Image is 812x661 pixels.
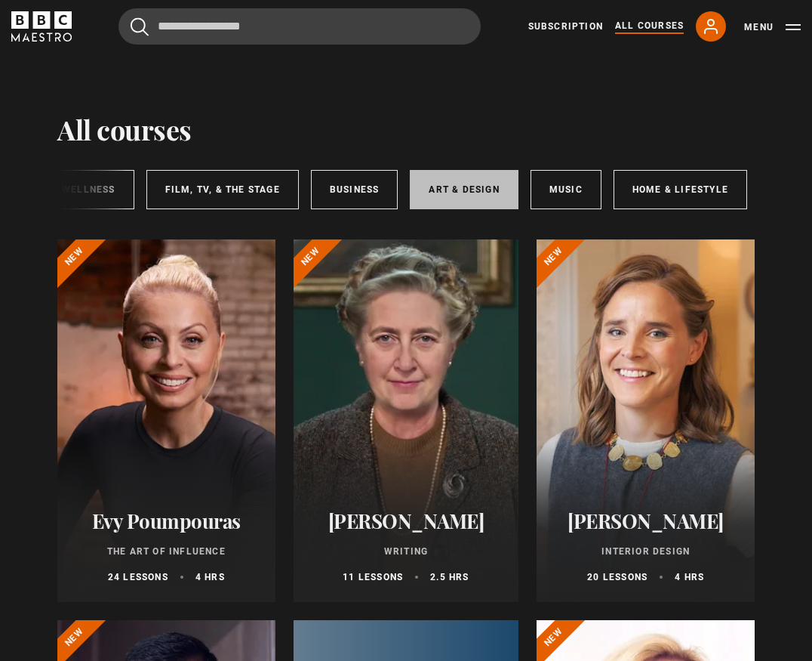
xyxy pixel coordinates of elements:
[311,170,398,209] a: Business
[555,509,737,533] h2: [PERSON_NAME]
[294,239,519,602] a: [PERSON_NAME] Writing 11 lessons 2.5 hrs New
[430,570,469,584] p: 2.5 hrs
[537,239,755,602] a: [PERSON_NAME] Interior Design 20 lessons 4 hrs New
[118,8,481,45] input: Search
[75,509,257,533] h2: Evy Poumpouras
[531,170,601,209] a: Music
[410,170,518,209] a: Art & Design
[675,570,704,584] p: 4 hrs
[108,570,168,584] p: 24 lessons
[57,113,192,145] h1: All courses
[11,11,72,42] svg: BBC Maestro
[146,170,299,209] a: Film, TV, & The Stage
[587,570,647,584] p: 20 lessons
[57,239,275,602] a: Evy Poumpouras The Art of Influence 24 lessons 4 hrs New
[75,545,257,558] p: The Art of Influence
[195,570,225,584] p: 4 hrs
[131,17,149,36] button: Submit the search query
[744,20,801,35] button: Toggle navigation
[555,545,737,558] p: Interior Design
[615,19,684,34] a: All Courses
[343,570,403,584] p: 11 lessons
[614,170,747,209] a: Home & Lifestyle
[312,545,501,558] p: Writing
[528,20,603,33] a: Subscription
[312,509,501,533] h2: [PERSON_NAME]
